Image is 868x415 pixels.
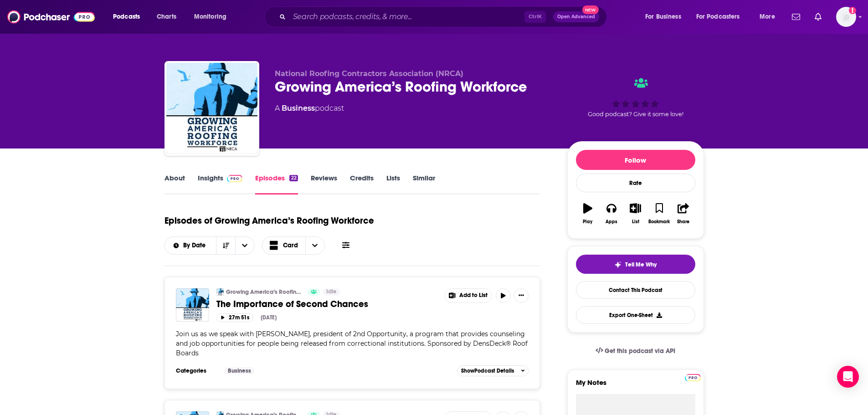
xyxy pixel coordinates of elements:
h1: Episodes of Growing America’s Roofing Workforce [164,215,374,226]
span: More [760,10,775,23]
span: For Podcasters [696,10,740,23]
div: Open Intercom Messenger [837,366,859,388]
svg: Add a profile image [849,7,856,14]
div: Rate [576,174,695,192]
div: Bookmark [648,219,670,225]
button: open menu [639,10,693,24]
button: Export One-Sheet [576,306,695,324]
span: Card [283,242,298,249]
a: Credits [350,174,374,195]
span: National Roofing Contractors Association (NRCA) [275,69,463,78]
div: 22 [289,175,298,181]
span: Podcasts [113,10,140,23]
div: [DATE] [261,314,277,321]
button: Show More Button [514,288,529,303]
span: Idle [326,287,337,297]
a: Charts [151,10,182,24]
a: Business [282,104,315,113]
span: Get this podcast via API [605,347,675,355]
a: Business [224,367,255,374]
button: open menu [188,10,238,24]
button: open menu [753,10,786,24]
button: Sort Direction [216,237,235,254]
a: Pro website [685,373,701,381]
button: Open AdvancedNew [553,11,599,22]
span: The Importance of Second Chances [216,298,368,310]
img: Podchaser Pro [685,374,701,381]
span: Ctrl K [524,11,546,23]
button: open menu [165,242,216,249]
h2: Choose List sort [164,236,255,255]
span: For Business [645,10,681,23]
input: Search podcasts, credits, & more... [289,10,524,24]
img: Growing America’s Roofing Workforce [166,63,257,154]
div: A podcast [275,103,344,114]
a: Lists [386,174,400,195]
button: tell me why sparkleTell Me Why [576,255,695,274]
div: Apps [606,219,617,225]
span: New [582,5,599,14]
img: tell me why sparkle [614,261,621,268]
button: Show profile menu [836,7,856,27]
button: Share [671,197,695,230]
button: open menu [235,237,254,254]
a: The Importance of Second Chances [216,298,438,310]
img: Podchaser Pro [227,175,243,182]
div: Share [677,219,689,225]
span: Show Podcast Details [461,368,514,374]
a: Contact This Podcast [576,281,695,299]
button: ShowPodcast Details [457,365,529,376]
img: Podchaser - Follow, Share and Rate Podcasts [7,8,95,26]
label: My Notes [576,378,695,394]
h3: Categories [176,367,217,374]
button: open menu [107,10,152,24]
button: Apps [600,197,623,230]
div: List [632,219,639,225]
a: Show notifications dropdown [811,9,825,25]
a: Reviews [311,174,337,195]
img: User Profile [836,7,856,27]
img: Growing America’s Roofing Workforce [216,288,224,296]
span: Monitoring [194,10,226,23]
div: Search podcasts, credits, & more... [273,6,616,27]
span: Tell Me Why [625,261,657,268]
button: Play [576,197,600,230]
a: Get this podcast via API [588,340,683,362]
span: By Date [183,242,209,249]
a: Idle [323,288,340,296]
button: open menu [690,10,753,24]
img: The Importance of Second Chances [176,288,209,322]
button: List [623,197,647,230]
a: Growing America’s Roofing Workforce [226,288,301,296]
div: Play [583,219,592,225]
a: Similar [413,174,435,195]
button: 27m 51s [216,313,253,322]
span: Logged in as ILATeam [836,7,856,27]
button: Follow [576,150,695,170]
span: Charts [157,10,176,23]
button: Choose View [262,236,325,255]
span: Open Advanced [557,15,595,19]
span: Add to List [459,292,488,299]
a: About [164,174,185,195]
span: Good podcast? Give it some love! [588,111,683,118]
a: InsightsPodchaser Pro [198,174,243,195]
span: Join us as we speak with [PERSON_NAME], president of 2nd Opportunity, a program that provides cou... [176,330,528,357]
button: Show More Button [445,289,492,302]
div: Good podcast? Give it some love! [567,69,704,126]
a: Episodes22 [255,174,298,195]
button: Bookmark [647,197,671,230]
a: Show notifications dropdown [788,9,804,25]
